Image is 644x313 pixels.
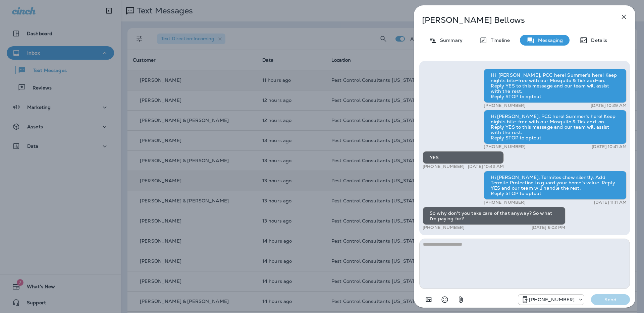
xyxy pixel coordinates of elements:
div: So why don't you take care of that anyway? So what I'm paying for? [423,207,566,225]
div: +1 (815) 998-9676 [518,296,584,304]
button: Select an emoji [438,293,451,306]
p: Messaging [535,38,563,43]
p: [DATE] 10:29 AM [591,103,627,108]
p: Details [588,38,607,43]
p: [PHONE_NUMBER] [484,103,526,108]
p: Timeline [487,38,510,43]
p: [DATE] 10:42 AM [468,164,504,169]
p: [PHONE_NUMBER] [423,225,465,230]
p: [DATE] 11:11 AM [594,200,627,205]
p: [PHONE_NUMBER] [484,200,526,205]
div: Hi [PERSON_NAME], PCC here! Summer's here! Keep nights bite-free with our Mosquito & Tick add-on.... [484,110,627,144]
div: YES [423,151,504,164]
p: Summary [437,38,463,43]
p: [PHONE_NUMBER] [529,297,575,302]
p: [PHONE_NUMBER] [423,164,465,169]
p: [PHONE_NUMBER] [484,144,526,149]
p: [PERSON_NAME] Bellows [422,15,605,25]
button: Add in a premade template [422,293,435,306]
div: Hi [PERSON_NAME], PCC here! Summer’s here! Keep nights bite-free with our Mosquito & Tick add-on.... [484,69,627,103]
p: [DATE] 6:02 PM [532,225,566,230]
p: [DATE] 10:41 AM [592,144,627,149]
div: Hi [PERSON_NAME], Termites chew silently. Add Termite Protection to guard your home's value. Repl... [484,171,627,200]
